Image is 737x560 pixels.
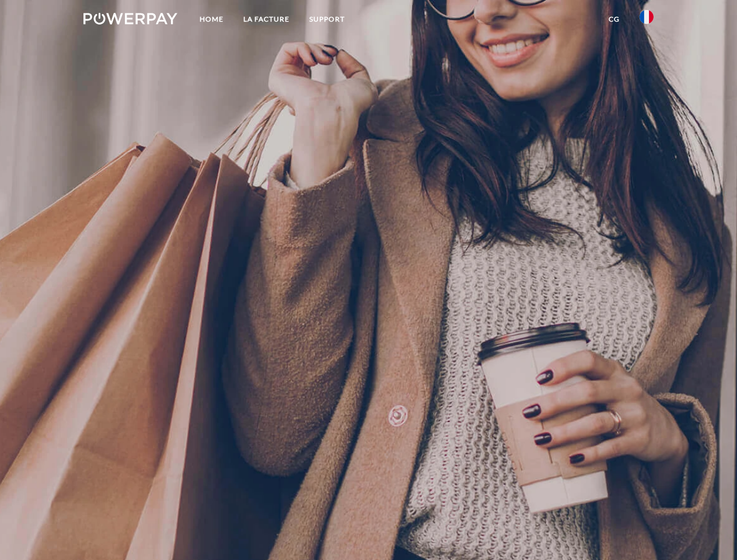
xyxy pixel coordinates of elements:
[233,9,299,30] a: LA FACTURE
[190,9,233,30] a: Home
[83,13,177,24] img: logo-powerpay-white.svg
[599,9,630,30] a: CG
[299,9,355,30] a: Support
[640,10,654,24] img: fr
